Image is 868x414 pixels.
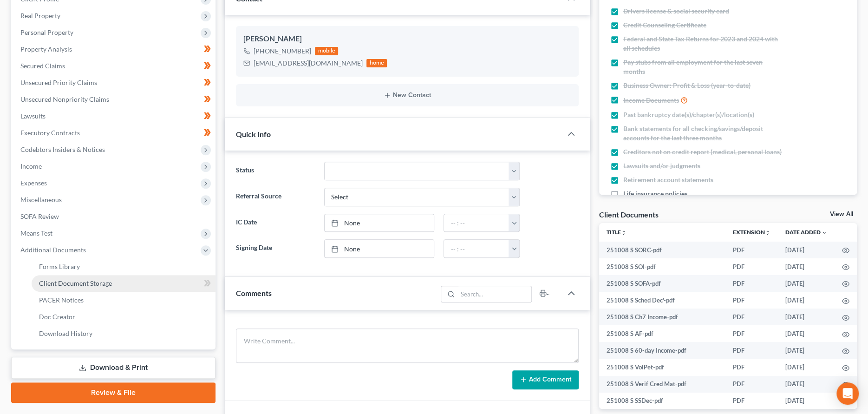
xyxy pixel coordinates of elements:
td: PDF [725,292,778,309]
td: PDF [725,275,778,292]
div: [EMAIL_ADDRESS][DOMAIN_NAME] [254,59,363,68]
a: Download History [32,325,215,342]
span: Secured Claims [20,62,65,70]
a: Review & File [11,382,215,403]
span: Additional Documents [20,246,86,254]
span: Forms Library [39,263,80,270]
a: Extensionunfold_more [733,229,770,236]
a: PACER Notices [32,292,215,309]
span: Miscellaneous [20,196,62,204]
span: Means Test [20,229,52,237]
td: [DATE] [778,325,835,342]
td: PDF [725,376,778,393]
input: -- : -- [444,214,509,232]
td: 251008 S SSDec-pdf [599,393,725,409]
td: 251008 S SOI-pdf [599,258,725,275]
td: [DATE] [778,292,835,309]
a: Executory Contracts [13,125,215,141]
a: Lawsuits [13,108,215,125]
td: [DATE] [778,393,835,409]
span: Real Property [20,12,60,20]
span: Executory Contracts [20,129,80,137]
label: IC Date [231,214,319,232]
td: PDF [725,242,778,258]
span: Codebtors Insiders & Notices [20,145,105,153]
a: Download & Print [11,357,215,379]
a: None [325,240,434,257]
div: Open Intercom Messenger [836,382,859,405]
div: [PERSON_NAME] [243,33,571,45]
td: [DATE] [778,275,835,292]
label: Referral Source [231,188,319,206]
td: [DATE] [778,359,835,376]
span: Property Analysis [20,45,72,53]
span: Credit Counseling Certificate [623,20,706,30]
span: Retirement account statements [623,175,713,184]
span: Bank statements for all checking/savings/deposit accounts for the last three months [623,124,784,143]
td: PDF [725,309,778,325]
a: Titleunfold_more [607,229,627,236]
td: PDF [725,342,778,359]
span: Doc Creator [39,313,75,321]
td: [DATE] [778,309,835,325]
td: 251008 S AF-pdf [599,325,725,342]
span: Federal and State Tax Returns for 2023 and 2024 with all schedules [623,34,784,53]
td: 251008 S Ch7 Income-pdf [599,309,725,325]
td: [DATE] [778,258,835,275]
td: 251008 S Sched Dec'-pdf [599,292,725,309]
label: Status [231,162,319,180]
a: Date Added expand_more [785,229,827,236]
a: Secured Claims [13,58,215,74]
i: expand_more [822,230,827,236]
button: Add Comment [512,370,579,390]
input: -- : -- [444,240,509,257]
td: PDF [725,258,778,275]
td: 251008 S Verif Cred Mat-pdf [599,376,725,393]
span: Expenses [20,179,47,187]
span: SOFA Review [20,212,59,220]
span: Creditors not on credit report (medical, personal loans) [623,147,782,157]
input: Search... [457,286,531,302]
span: Pay stubs from all employment for the last seven months [623,58,784,76]
span: Past bankruptcy date(s)/chapter(s)/location(s) [623,110,754,119]
span: Business Owner: Profit & Loss (year-to-date) [623,81,751,90]
span: Client Document Storage [39,279,112,287]
a: SOFA Review [13,208,215,225]
span: Download History [39,329,92,337]
a: Client Document Storage [32,275,215,292]
a: Forms Library [32,258,215,275]
div: Client Documents [599,210,659,219]
span: Income Documents [623,96,679,105]
span: Comments [236,289,272,297]
td: [DATE] [778,376,835,393]
a: Property Analysis [13,41,215,58]
td: 251008 S VolPet-pdf [599,359,725,376]
a: Unsecured Nonpriority Claims [13,91,215,108]
a: Unsecured Priority Claims [13,74,215,91]
td: [DATE] [778,242,835,258]
div: home [366,59,387,67]
span: Personal Property [20,28,73,36]
a: None [325,214,434,232]
div: mobile [315,47,338,55]
span: Life insurance policies [623,189,687,198]
td: PDF [725,325,778,342]
i: unfold_more [621,230,627,236]
span: Unsecured Nonpriority Claims [20,95,109,103]
div: [PHONE_NUMBER] [254,46,311,56]
td: 251008 S SORC-pdf [599,242,725,258]
td: [DATE] [778,342,835,359]
span: PACER Notices [39,296,84,304]
td: 251008 S 60-day Income-pdf [599,342,725,359]
span: Lawsuits and/or judgments [623,161,700,171]
button: New Contact [243,92,571,99]
td: PDF [725,359,778,376]
span: Lawsuits [20,112,46,120]
span: Income [20,162,42,170]
a: View All [830,211,853,217]
td: PDF [725,393,778,409]
label: Signing Date [231,239,319,258]
span: Drivers license & social security card [623,7,729,16]
i: unfold_more [765,230,770,236]
span: Unsecured Priority Claims [20,79,97,86]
